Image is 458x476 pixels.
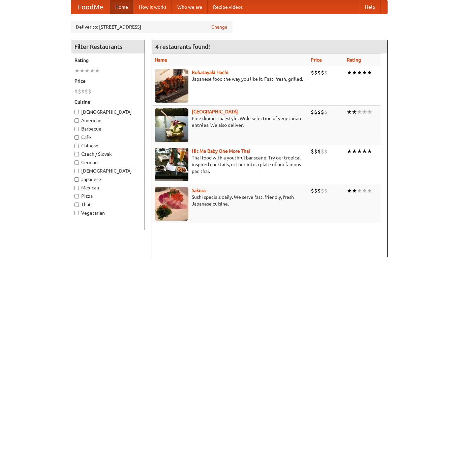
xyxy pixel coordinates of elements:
[317,108,321,116] li: $
[74,144,79,148] input: Chinese
[155,69,188,103] img: robatayaki.jpg
[360,0,380,14] a: Help
[71,40,145,53] h4: Filter Restaurants
[74,160,79,165] input: German
[357,148,362,155] li: ★
[347,57,361,63] a: Rating
[192,148,250,154] a: Hit Me Baby One More Thai
[155,43,210,50] ng-pluralize: 4 restaurants found!
[74,176,141,183] label: Japanese
[155,154,306,175] p: Thai food with a youthful bar scene. Try our tropical inspired cocktails, or tuck into a plate of...
[155,148,188,181] img: babythai.jpg
[357,108,362,116] li: ★
[314,148,317,155] li: $
[311,108,314,116] li: $
[324,108,328,116] li: $
[74,177,79,182] input: Japanese
[321,108,324,116] li: $
[155,194,306,207] p: Sushi specials daily. We serve fast, friendly, fresh Japanese cuisine.
[74,186,79,190] input: Mexican
[314,108,317,116] li: $
[367,108,372,116] li: ★
[311,57,322,63] a: Price
[74,211,79,215] input: Vegetarian
[74,194,79,198] input: Pizza
[314,187,317,194] li: $
[321,148,324,155] li: $
[211,24,227,30] a: Change
[155,108,188,142] img: satay.jpg
[317,187,321,194] li: $
[74,117,141,124] label: American
[71,21,233,33] div: Deliver to: [STREET_ADDRESS]
[347,69,352,76] li: ★
[74,184,141,191] label: Mexican
[133,0,172,14] a: How it works
[352,148,357,155] li: ★
[311,69,314,76] li: $
[317,148,321,155] li: $
[155,115,306,129] p: Fine dining Thai-style. Wide selection of vegetarian entrées. We also deliver.
[78,88,81,95] li: $
[317,69,321,76] li: $
[155,187,188,221] img: sakura.jpg
[324,148,328,155] li: $
[74,127,79,131] input: Barbecue
[74,67,80,74] li: ★
[90,67,95,74] li: ★
[95,67,100,74] li: ★
[74,159,141,166] label: German
[74,118,79,123] input: American
[74,110,79,114] input: [DEMOGRAPHIC_DATA]
[352,69,357,76] li: ★
[74,57,141,64] h5: Rating
[367,187,372,194] li: ★
[367,69,372,76] li: ★
[362,69,367,76] li: ★
[311,148,314,155] li: $
[208,0,248,14] a: Recipe videos
[74,168,141,174] label: [DEMOGRAPHIC_DATA]
[74,203,79,207] input: Thai
[367,148,372,155] li: ★
[74,152,79,156] input: Czech / Slovak
[74,151,141,157] label: Czech / Slovak
[192,109,238,114] a: [GEOGRAPHIC_DATA]
[88,88,91,95] li: $
[362,148,367,155] li: ★
[192,188,206,193] a: Sakura
[74,99,141,105] h5: Cuisine
[324,187,328,194] li: $
[321,187,324,194] li: $
[155,57,167,63] a: Name
[74,169,79,173] input: [DEMOGRAPHIC_DATA]
[80,67,85,74] li: ★
[357,187,362,194] li: ★
[192,70,228,75] a: Robatayaki Hachi
[172,0,208,14] a: Who we are
[347,148,352,155] li: ★
[362,187,367,194] li: ★
[85,67,90,74] li: ★
[347,187,352,194] li: ★
[74,88,78,95] li: $
[311,187,314,194] li: $
[352,108,357,116] li: ★
[352,187,357,194] li: ★
[357,69,362,76] li: ★
[74,193,141,199] label: Pizza
[74,142,141,149] label: Chinese
[321,69,324,76] li: $
[74,78,141,84] h5: Price
[74,201,141,208] label: Thai
[74,210,141,216] label: Vegetarian
[74,125,141,132] label: Barbecue
[155,76,306,82] p: Japanese food the way you like it. Fast, fresh, grilled.
[110,0,133,14] a: Home
[74,135,79,140] input: Cafe
[85,88,88,95] li: $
